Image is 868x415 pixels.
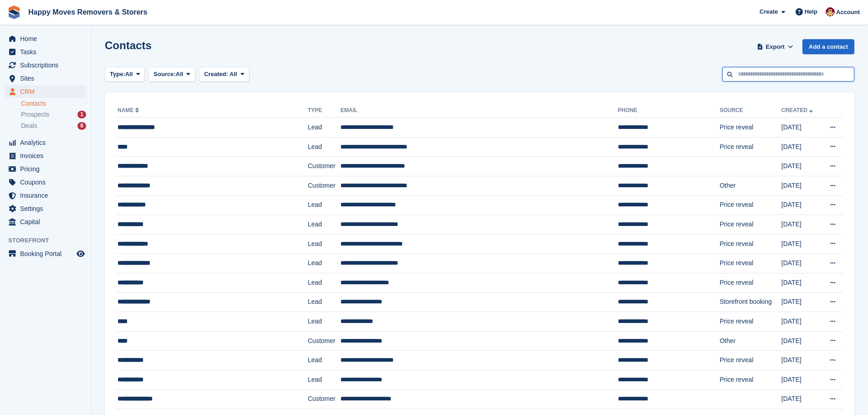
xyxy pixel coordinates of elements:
[805,7,817,16] span: Help
[755,39,795,54] button: Export
[802,39,854,54] a: Add a contact
[308,176,340,195] td: Customer
[5,163,86,175] a: menu
[719,195,781,215] td: Price reveal
[20,202,75,215] span: Settings
[5,202,86,215] a: menu
[21,122,37,130] span: Deals
[781,389,821,409] td: [DATE]
[781,137,821,157] td: [DATE]
[308,103,340,118] th: Type
[5,215,86,228] a: menu
[719,176,781,195] td: Other
[5,85,86,98] a: menu
[781,312,821,332] td: [DATE]
[719,273,781,292] td: Price reveal
[308,234,340,254] td: Lead
[308,370,340,389] td: Lead
[199,67,249,82] button: Created: All
[21,110,49,119] span: Prospects
[21,110,86,119] a: Prospects 1
[20,176,75,189] span: Coupons
[719,312,781,332] td: Price reveal
[781,195,821,215] td: [DATE]
[5,59,86,72] a: menu
[20,163,75,175] span: Pricing
[105,39,152,51] h1: Contacts
[308,254,340,273] td: Lead
[826,7,835,16] img: Steven Fry
[781,331,821,351] td: [DATE]
[20,85,75,98] span: CRM
[25,5,151,20] a: Happy Moves Removers & Storers
[5,189,86,202] a: menu
[719,234,781,254] td: Price reveal
[719,103,781,118] th: Source
[105,67,145,82] button: Type: All
[308,118,340,138] td: Lead
[77,111,86,118] div: 1
[781,215,821,235] td: [DATE]
[308,312,340,332] td: Lead
[8,236,91,245] span: Storefront
[308,273,340,292] td: Lead
[781,234,821,254] td: [DATE]
[118,107,141,113] a: Name
[20,72,75,85] span: Sites
[77,122,86,130] div: 6
[20,215,75,228] span: Capital
[308,137,340,157] td: Lead
[20,189,75,202] span: Insurance
[20,149,75,162] span: Invoices
[618,103,720,118] th: Phone
[308,195,340,215] td: Lead
[149,67,195,82] button: Source: All
[154,70,175,79] span: Source:
[781,370,821,389] td: [DATE]
[5,72,86,85] a: menu
[5,46,86,58] a: menu
[781,157,821,176] td: [DATE]
[75,248,86,259] a: Preview store
[5,136,86,149] a: menu
[781,292,821,312] td: [DATE]
[20,136,75,149] span: Analytics
[766,42,785,51] span: Export
[20,46,75,58] span: Tasks
[7,5,21,19] img: stora-icon-8386f47178a22dfd0bd8f6a31ec36ba5ce8667c1dd55bd0f319d3a0aa187defe.svg
[21,121,86,131] a: Deals 6
[760,7,778,16] span: Create
[781,254,821,273] td: [DATE]
[719,351,781,370] td: Price reveal
[719,292,781,312] td: Storefront booking
[5,247,86,260] a: menu
[308,351,340,370] td: Lead
[719,215,781,235] td: Price reveal
[340,103,617,118] th: Email
[836,8,860,17] span: Account
[125,70,133,79] span: All
[719,137,781,157] td: Price reveal
[5,149,86,162] a: menu
[20,247,75,260] span: Booking Portal
[719,331,781,351] td: Other
[20,59,75,72] span: Subscriptions
[719,118,781,138] td: Price reveal
[21,99,86,108] a: Contacts
[781,107,815,113] a: Created
[204,71,228,77] span: Created:
[308,389,340,409] td: Customer
[781,273,821,292] td: [DATE]
[781,351,821,370] td: [DATE]
[308,331,340,351] td: Customer
[5,176,86,189] a: menu
[781,176,821,195] td: [DATE]
[308,215,340,235] td: Lead
[308,292,340,312] td: Lead
[719,370,781,389] td: Price reveal
[176,70,184,79] span: All
[230,71,237,77] span: All
[110,70,125,79] span: Type:
[781,118,821,138] td: [DATE]
[308,157,340,176] td: Customer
